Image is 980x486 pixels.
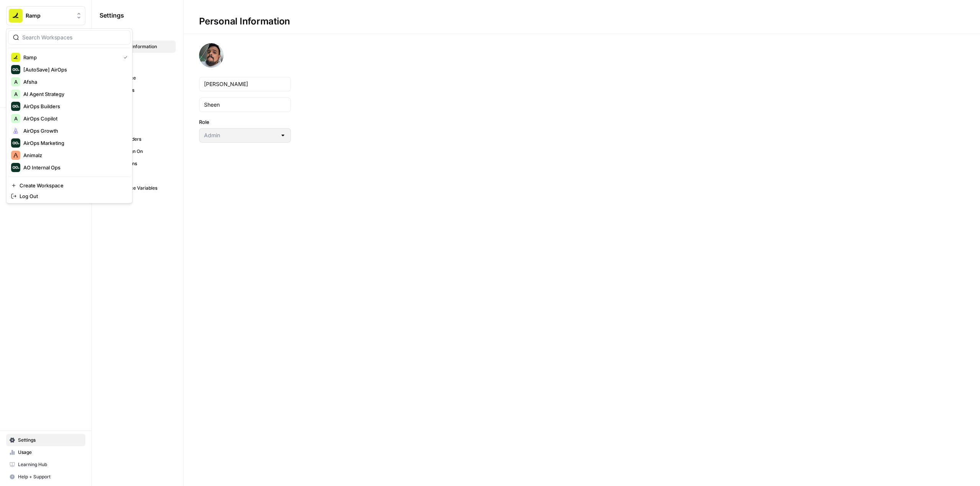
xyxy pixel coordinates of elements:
[100,11,124,20] span: Settings
[22,34,126,41] input: Search Workspaces
[18,437,82,444] span: Settings
[11,53,20,62] img: Ramp Logo
[111,99,172,106] span: Billing
[11,126,20,135] img: AirOps Growth Logo
[111,185,172,192] span: Workspace Variables
[100,109,176,121] a: Team
[6,446,85,458] a: Usage
[20,182,64,189] span: Create Workspace
[111,87,172,94] span: Databases
[100,170,176,182] a: Secrets
[23,78,37,86] span: Afsha
[111,160,172,167] span: Integrations
[23,127,58,135] span: AirOps Growth
[23,164,60,171] span: AO Internal Ops
[100,182,176,194] a: Workspace Variables
[100,145,176,158] a: Single Sign On
[199,118,291,126] label: Role
[100,72,176,84] a: Workspace
[26,12,72,20] span: Ramp
[23,102,60,110] span: AirOps Builders
[23,90,64,98] span: AI Agent Strategy
[6,458,85,471] a: Learning Hub
[20,192,38,200] span: Log Out
[23,139,64,147] span: AirOps Marketing
[23,66,67,73] span: [AutoSave] AirOps
[14,115,18,122] span: A
[111,172,172,179] span: Secrets
[111,136,172,143] span: API Providers
[6,28,132,203] div: Workspace: Ramp
[11,163,20,172] img: AO Internal Ops Logo
[8,180,131,191] a: Create Workspace
[111,148,172,155] span: Single Sign On
[11,65,20,74] img: [AutoSave] AirOps Logo
[6,6,85,25] button: Workspace: Ramp
[11,151,20,160] img: Animalz Logo
[111,124,172,130] span: Tags
[6,471,85,483] button: Help + Support
[18,449,82,456] span: Usage
[100,121,176,133] a: Tags
[111,43,172,50] span: Personal Information
[100,133,176,145] a: API Providers
[14,90,18,98] span: A
[100,41,176,53] a: Personal Information
[18,461,82,468] span: Learning Hub
[199,43,224,68] img: avatar
[11,138,20,148] img: AirOps Marketing Logo
[100,84,176,96] a: Databases
[23,54,37,61] span: Ramp
[100,158,176,170] a: Integrations
[111,111,172,118] span: Team
[184,15,305,28] div: Personal Information
[11,102,20,111] img: AirOps Builders Logo
[18,473,82,480] span: Help + Support
[23,151,42,159] span: Animalz
[14,78,18,86] span: A
[23,115,57,122] span: AirOps Copilot
[100,96,176,109] a: Billing
[8,191,131,202] a: Log Out
[6,434,85,446] a: Settings
[111,75,172,81] span: Workspace
[9,9,23,23] img: Ramp Logo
